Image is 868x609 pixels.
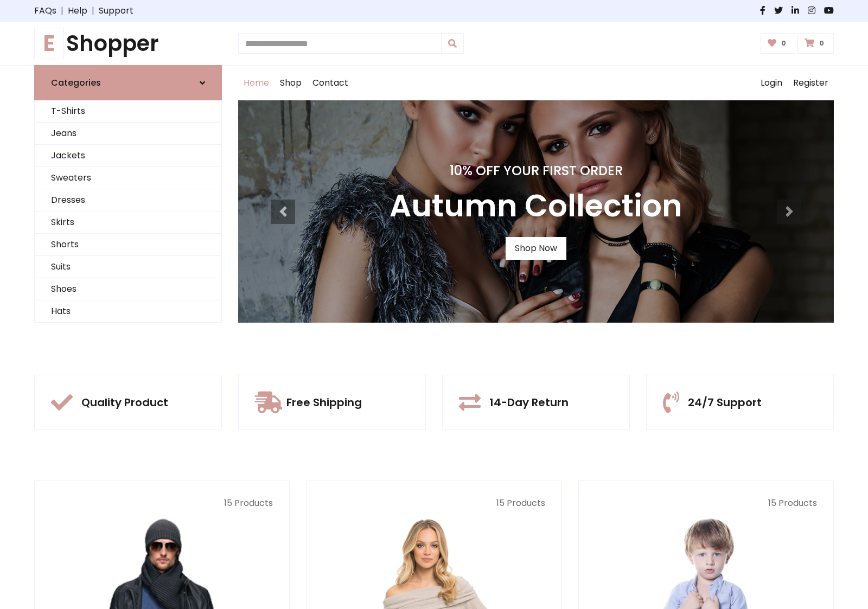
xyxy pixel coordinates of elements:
h5: Quality Product [81,396,168,409]
h5: 14-Day Return [489,396,569,409]
span: E [34,28,64,59]
a: 0 [761,33,796,54]
a: Login [755,66,788,100]
a: FAQs [34,4,56,17]
span: 0 [778,39,789,48]
span: 0 [816,39,827,48]
a: EShopper [34,30,222,56]
a: Sweaters [35,167,221,189]
a: Help [68,4,87,17]
h3: Autumn Collection [390,188,682,224]
a: Dresses [35,189,221,211]
span: | [56,4,68,17]
p: 15 Products [595,497,817,510]
h4: 10% Off Your First Order [390,163,682,179]
a: Shorts [35,234,221,256]
span: | [87,4,99,17]
a: Contact [307,66,354,100]
a: Shoes [35,278,221,300]
a: Register [788,66,834,100]
h5: 24/7 Support [688,396,762,409]
h1: Shopper [34,30,222,56]
a: Jackets [35,145,221,167]
h5: Free Shipping [286,396,362,409]
h6: Categories [51,78,101,88]
a: Skirts [35,211,221,234]
a: Jeans [35,123,221,145]
a: Home [238,66,275,100]
a: Suits [35,256,221,278]
a: Categories [34,65,222,100]
p: 15 Products [323,497,545,510]
a: 0 [797,33,834,54]
a: Hats [35,300,221,323]
a: T-Shirts [35,100,221,123]
a: Support [99,4,133,17]
a: Shop Now [506,237,566,260]
a: Shop [275,66,307,100]
p: 15 Products [51,497,273,510]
